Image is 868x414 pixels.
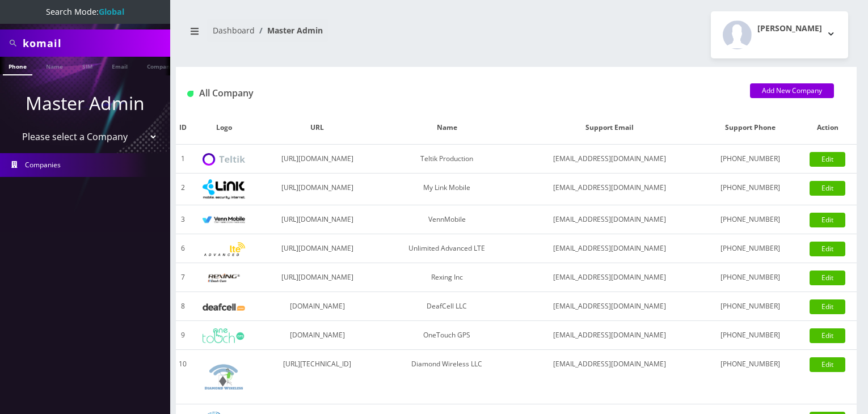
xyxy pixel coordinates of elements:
[40,57,69,74] a: Name
[518,234,702,263] td: [EMAIL_ADDRESS][DOMAIN_NAME]
[376,174,518,205] td: My Link Mobile
[203,328,245,343] img: OneTouch GPS
[376,292,518,321] td: DeafCell LLC
[259,174,376,205] td: [URL][DOMAIN_NAME]
[376,350,518,404] td: Diamond Wireless LLC
[176,234,189,263] td: 6
[176,350,189,404] td: 10
[203,303,245,311] img: DeafCell LLC
[810,181,845,196] a: Edit
[702,174,799,205] td: [PHONE_NUMBER]
[702,205,799,234] td: [PHONE_NUMBER]
[259,263,376,292] td: [URL][DOMAIN_NAME]
[176,145,189,174] td: 1
[810,328,845,343] a: Edit
[798,111,857,145] th: Action
[702,350,799,404] td: [PHONE_NUMBER]
[757,24,822,33] h2: [PERSON_NAME]
[203,216,245,224] img: VennMobile
[203,242,245,256] img: Unlimited Advanced LTE
[518,350,702,404] td: [EMAIL_ADDRESS][DOMAIN_NAME]
[711,11,848,58] button: [PERSON_NAME]
[203,153,245,166] img: Teltik Production
[259,111,376,145] th: URL
[213,25,255,36] a: Dashboard
[518,111,702,145] th: Support Email
[259,205,376,234] td: [URL][DOMAIN_NAME]
[259,321,376,350] td: [DOMAIN_NAME]
[46,6,124,17] span: Search Mode:
[203,273,245,284] img: Rexing Inc
[259,145,376,174] td: [URL][DOMAIN_NAME]
[259,350,376,404] td: [URL][TECHNICAL_ID]
[810,152,845,167] a: Edit
[376,205,518,234] td: VennMobile
[141,57,179,74] a: Company
[810,271,845,285] a: Edit
[187,91,193,97] img: All Company
[23,32,167,54] input: Search All Companies
[518,263,702,292] td: [EMAIL_ADDRESS][DOMAIN_NAME]
[376,321,518,350] td: OneTouch GPS
[376,111,518,145] th: Name
[176,111,189,145] th: ID
[259,292,376,321] td: [DOMAIN_NAME]
[376,263,518,292] td: Rexing Inc
[518,174,702,205] td: [EMAIL_ADDRESS][DOMAIN_NAME]
[702,111,799,145] th: Support Phone
[176,174,189,205] td: 2
[518,292,702,321] td: [EMAIL_ADDRESS][DOMAIN_NAME]
[25,160,61,170] span: Companies
[518,145,702,174] td: [EMAIL_ADDRESS][DOMAIN_NAME]
[702,145,799,174] td: [PHONE_NUMBER]
[187,88,733,99] h1: All Company
[702,292,799,321] td: [PHONE_NUMBER]
[259,234,376,263] td: [URL][DOMAIN_NAME]
[810,213,845,227] a: Edit
[702,234,799,263] td: [PHONE_NUMBER]
[176,263,189,292] td: 7
[176,205,189,234] td: 3
[810,242,845,256] a: Edit
[77,57,98,74] a: SIM
[376,234,518,263] td: Unlimited Advanced LTE
[184,19,508,51] nav: breadcrumb
[176,321,189,350] td: 9
[810,357,845,372] a: Edit
[810,299,845,314] a: Edit
[203,356,245,398] img: Diamond Wireless LLC
[189,111,259,145] th: Logo
[255,24,323,36] li: Master Admin
[106,57,133,74] a: Email
[702,321,799,350] td: [PHONE_NUMBER]
[99,6,124,17] strong: Global
[750,83,834,98] a: Add New Company
[203,179,245,199] img: My Link Mobile
[518,321,702,350] td: [EMAIL_ADDRESS][DOMAIN_NAME]
[3,57,32,75] a: Phone
[176,292,189,321] td: 8
[702,263,799,292] td: [PHONE_NUMBER]
[518,205,702,234] td: [EMAIL_ADDRESS][DOMAIN_NAME]
[376,145,518,174] td: Teltik Production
